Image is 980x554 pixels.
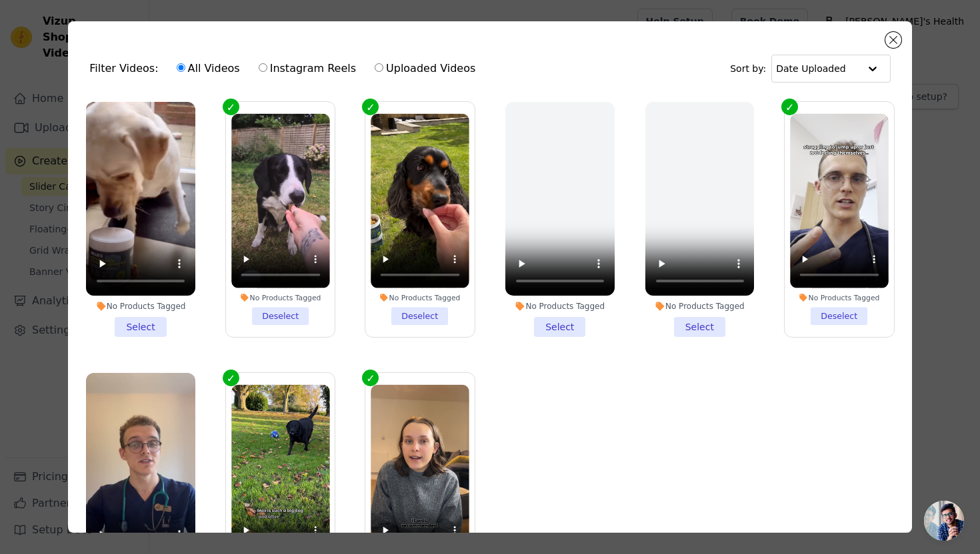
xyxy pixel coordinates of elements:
button: Close modal [885,32,901,48]
label: Instagram Reels [258,60,357,77]
div: No Products Tagged [371,293,469,302]
label: All Videos [176,60,241,77]
label: Uploaded Videos [374,60,476,77]
a: Open chat [924,501,964,541]
div: No Products Tagged [231,293,329,302]
div: Filter Videos: [89,53,483,84]
div: No Products Tagged [505,301,615,312]
div: No Products Tagged [86,301,195,312]
div: No Products Tagged [790,293,888,302]
div: Sort by: [730,55,891,83]
div: No Products Tagged [645,301,755,312]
